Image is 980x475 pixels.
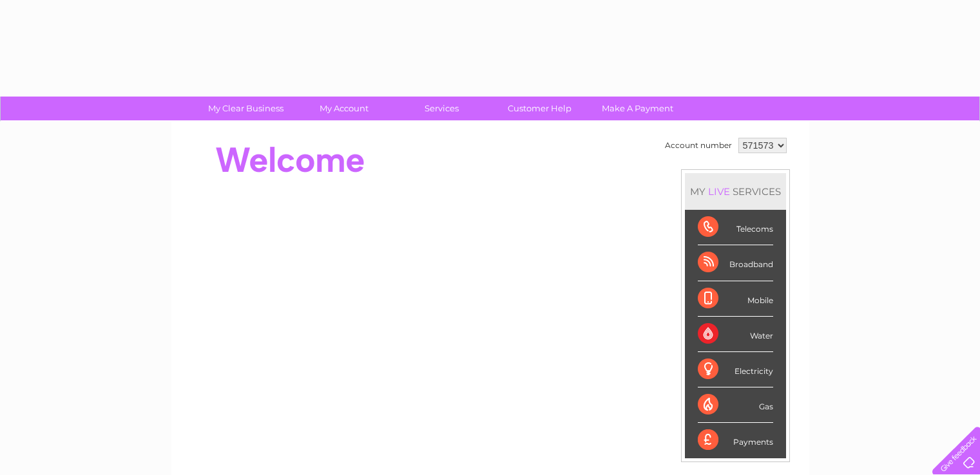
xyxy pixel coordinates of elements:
[584,97,691,120] a: Make A Payment
[698,281,773,317] div: Mobile
[698,245,773,281] div: Broadband
[193,97,299,120] a: My Clear Business
[291,97,397,120] a: My Account
[389,97,495,120] a: Services
[662,135,735,156] td: Account number
[698,423,773,458] div: Payments
[698,352,773,387] div: Electricity
[706,185,733,198] div: LIVE
[698,210,773,245] div: Telecoms
[698,387,773,423] div: Gas
[685,173,786,210] div: MY SERVICES
[486,97,593,120] a: Customer Help
[698,317,773,352] div: Water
